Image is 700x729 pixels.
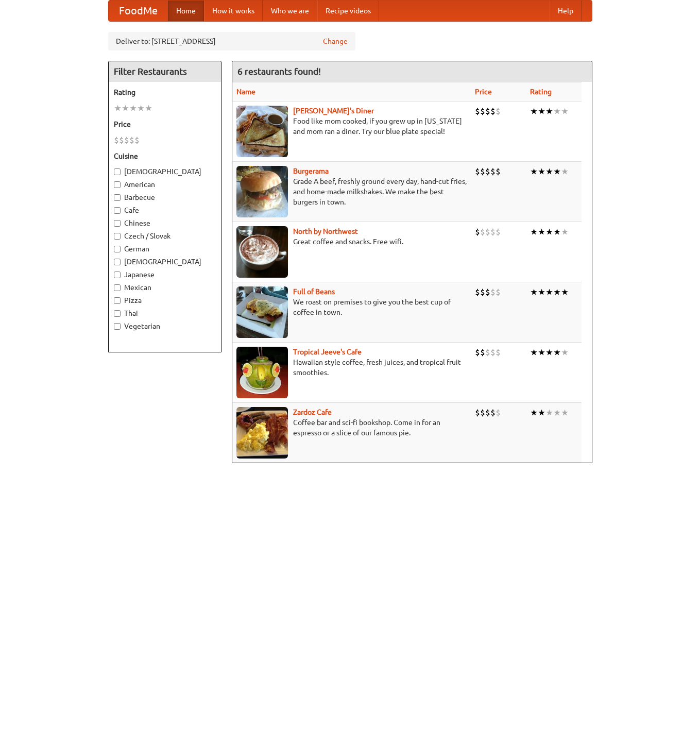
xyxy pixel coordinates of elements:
[530,88,552,96] a: Rating
[561,226,569,238] li: ★
[496,347,501,358] li: $
[236,357,467,378] p: Hawaiian style coffee, fresh juices, and tropical fruit smoothies.
[109,61,221,82] h4: Filter Restaurants
[490,407,496,418] li: $
[490,226,496,238] li: $
[114,168,121,175] input: [DEMOGRAPHIC_DATA]
[236,88,255,96] a: Name
[530,166,538,177] li: ★
[485,166,490,177] li: $
[480,347,485,358] li: $
[114,192,216,202] label: Barbecue
[475,166,480,177] li: $
[236,417,467,438] p: Coffee bar and sci-fi bookshop. Come in for an espresso or a slice of our famous pie.
[114,269,216,280] label: Japanese
[485,347,490,358] li: $
[485,407,490,418] li: $
[114,151,216,161] h5: Cuisine
[530,226,538,238] li: ★
[545,407,553,418] li: ★
[480,286,485,298] li: $
[114,181,121,188] input: American
[485,106,490,117] li: $
[114,295,216,306] label: Pizza
[236,166,288,217] img: burgerama.jpg
[114,257,216,267] label: [DEMOGRAPHIC_DATA]
[561,106,569,117] li: ★
[114,308,216,318] label: Thai
[236,116,467,137] p: Food like mom cooked, if you grew up in [US_STATE] and mom ran a diner. Try our blue plate special!
[236,297,467,317] p: We roast on premises to give you the best cup of coffee in town.
[122,103,129,114] li: ★
[496,286,501,298] li: $
[293,167,329,175] a: Burgerama
[114,179,216,190] label: American
[114,119,216,129] h5: Price
[293,348,362,356] b: Tropical Jeeve's Cafe
[538,106,545,117] li: ★
[114,103,122,114] li: ★
[293,408,332,416] a: Zardoz Cafe
[480,407,485,418] li: $
[114,220,121,227] input: Chinese
[496,106,501,117] li: $
[129,103,137,114] li: ★
[119,134,124,146] li: $
[129,134,134,146] li: $
[134,134,140,146] li: $
[114,297,121,304] input: Pizza
[545,166,553,177] li: ★
[109,1,168,21] a: FoodMe
[530,106,538,117] li: ★
[236,347,288,398] img: jeeves.jpg
[114,207,121,214] input: Cafe
[496,226,501,238] li: $
[496,407,501,418] li: $
[114,246,121,252] input: German
[561,407,569,418] li: ★
[236,236,467,247] p: Great coffee and snacks. Free wifi.
[475,106,480,117] li: $
[114,321,216,331] label: Vegetarian
[204,1,263,21] a: How it works
[236,407,288,459] img: zardoz.jpg
[236,226,288,278] img: north.jpg
[137,103,145,114] li: ★
[293,227,358,235] a: North by Northwest
[530,286,538,298] li: ★
[114,310,121,317] input: Thai
[114,166,216,177] label: [DEMOGRAPHIC_DATA]
[530,407,538,418] li: ★
[108,32,355,50] div: Deliver to: [STREET_ADDRESS]
[114,282,216,293] label: Mexican
[553,347,561,358] li: ★
[545,226,553,238] li: ★
[114,233,121,240] input: Czech / Slovak
[553,166,561,177] li: ★
[538,166,545,177] li: ★
[317,1,379,21] a: Recipe videos
[293,107,374,115] a: [PERSON_NAME]'s Diner
[538,286,545,298] li: ★
[553,407,561,418] li: ★
[538,347,545,358] li: ★
[490,347,496,358] li: $
[485,226,490,238] li: $
[475,226,480,238] li: $
[114,205,216,215] label: Cafe
[114,244,216,254] label: German
[545,347,553,358] li: ★
[490,286,496,298] li: $
[236,286,288,338] img: beans.jpg
[480,226,485,238] li: $
[124,134,129,146] li: $
[475,407,480,418] li: $
[293,287,335,296] b: Full of Beans
[236,106,288,157] img: sallys.jpg
[475,286,480,298] li: $
[114,272,121,278] input: Japanese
